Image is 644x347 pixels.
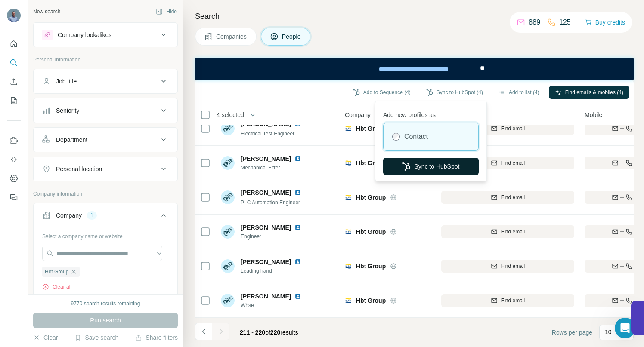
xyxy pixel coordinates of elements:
button: Use Surfe API [7,152,21,167]
button: Hide [150,5,183,18]
span: 220 [270,329,280,336]
img: Avatar [221,294,235,307]
button: My lists [7,93,21,108]
button: Find email [441,260,574,273]
img: Logo of Hbt Group [345,125,352,132]
span: Hbt Group [356,227,386,236]
button: Find email [441,191,574,204]
button: Dashboard [7,171,21,186]
button: Find emails & mobiles (4) [549,86,629,99]
button: Use Surfe on LinkedIn [7,133,21,148]
img: Logo of Hbt Group [345,297,352,304]
span: Find email [501,159,525,167]
div: Select a company name or website [42,229,169,240]
span: [PERSON_NAME] [241,223,291,232]
span: Engineer [241,233,305,240]
div: Department [56,135,87,144]
span: Find email [501,125,525,132]
span: results [240,329,298,336]
span: 211 - 220 [240,329,265,336]
button: Feedback [7,190,21,205]
button: Job title [34,71,177,92]
span: of [265,329,270,336]
button: Department [34,129,177,150]
button: Find email [441,225,574,238]
img: LinkedIn logo [294,189,301,196]
button: Company1 [34,205,177,229]
button: Search [7,55,21,71]
span: Hbt Group [356,262,386,270]
button: Add to list (4) [492,86,545,99]
p: Company information [33,190,178,198]
button: Clear [33,333,58,342]
button: Sync to HubSpot [383,158,479,175]
button: Seniority [34,100,177,121]
span: Electrical Test Engineer [241,131,294,137]
span: [PERSON_NAME] [241,292,291,301]
button: Enrich CSV [7,74,21,89]
button: Save search [74,333,118,342]
p: Add new profiles as [383,107,479,119]
img: Logo of Hbt Group [345,160,352,166]
p: 889 [529,17,540,28]
img: LinkedIn logo [294,258,301,265]
span: Hbt Group [45,268,68,276]
span: Find email [501,262,525,270]
div: Company [56,211,82,220]
span: Hbt Group [356,296,386,305]
iframe: Intercom live chat [615,318,635,338]
span: Leading hand [241,267,305,275]
span: [PERSON_NAME] [241,189,291,196]
button: Share filters [135,333,178,342]
img: LinkedIn logo [294,224,301,231]
span: Mechanical Fitter [241,164,305,172]
div: Seniority [56,106,79,115]
div: New search [33,8,60,15]
img: Avatar [221,190,235,204]
p: Personal information [33,56,178,64]
span: Hbt Group [356,159,386,167]
span: Find email [501,228,525,236]
span: Company [345,111,371,119]
div: Company lookalikes [58,31,111,39]
button: Buy credits [585,16,625,28]
p: 10 [605,328,612,336]
button: Personal location [34,159,177,179]
span: [PERSON_NAME] [241,258,291,266]
span: People [282,32,302,41]
span: Hbt Group [356,124,386,133]
button: Sync to HubSpot (4) [420,86,489,99]
div: Personal location [56,165,102,173]
img: LinkedIn logo [294,155,301,162]
img: Logo of Hbt Group [345,228,352,235]
span: Whse [241,301,305,309]
div: 9770 search results remaining [71,300,140,307]
span: Rows per page [552,328,592,337]
img: Avatar [221,122,235,135]
p: 125 [559,17,571,28]
span: PLC Automation Engineer [241,200,300,206]
img: Logo of Hbt Group [345,194,352,201]
img: Avatar [221,225,235,239]
img: Avatar [221,156,235,170]
img: Logo of Hbt Group [345,263,352,270]
span: Mobile [585,111,602,119]
span: Find email [501,297,525,304]
button: Find email [441,294,574,307]
label: Contact [404,132,428,142]
button: Clear all [42,283,71,291]
img: Avatar [7,9,21,22]
button: Find email [441,157,574,169]
span: [PERSON_NAME] [241,154,291,163]
span: Companies [216,32,248,41]
span: 4 selected [217,111,244,119]
button: Navigate to previous page [195,323,212,340]
span: Hbt Group [356,193,386,202]
button: Find email [441,122,574,135]
img: LinkedIn logo [294,293,301,300]
button: Company lookalikes [34,25,177,45]
h4: Search [195,10,634,22]
iframe: Banner [195,58,634,80]
button: Add to Sequence (4) [347,86,417,99]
